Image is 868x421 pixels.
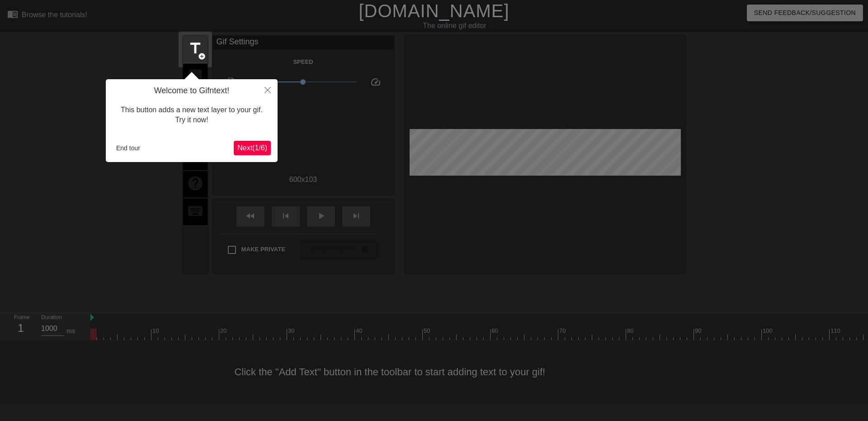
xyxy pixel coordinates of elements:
button: Close [258,79,278,100]
button: End tour [113,141,144,155]
h4: Welcome to Gifntext! [113,86,271,96]
button: Next [234,141,271,155]
span: Next ( 1 / 6 ) [237,144,267,152]
div: This button adds a new text layer to your gif. Try it now! [113,96,271,134]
